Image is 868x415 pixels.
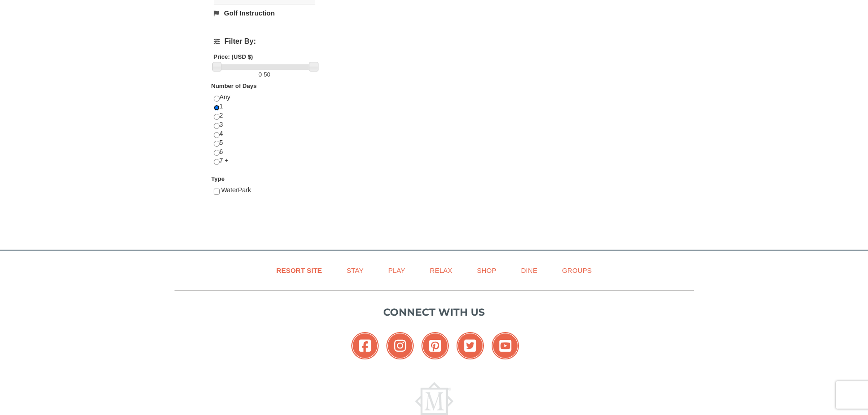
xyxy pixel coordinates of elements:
[214,93,315,174] div: Any 1 2 3 4 5 6 7 +
[258,71,262,78] span: 0
[377,260,416,281] a: Play
[214,5,315,21] a: Golf Instruction
[214,53,253,60] strong: Price: (USD $)
[466,260,508,281] a: Shop
[214,37,315,46] h4: Filter By:
[211,82,257,89] strong: Number of Days
[335,260,375,281] a: Stay
[221,186,251,194] span: WaterPark
[509,260,549,281] a: Dine
[211,175,225,182] strong: Type
[214,70,315,79] label: -
[175,305,694,320] p: Connect with us
[550,260,603,281] a: Groups
[418,260,463,281] a: Relax
[264,71,270,78] span: 50
[265,260,334,281] a: Resort Site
